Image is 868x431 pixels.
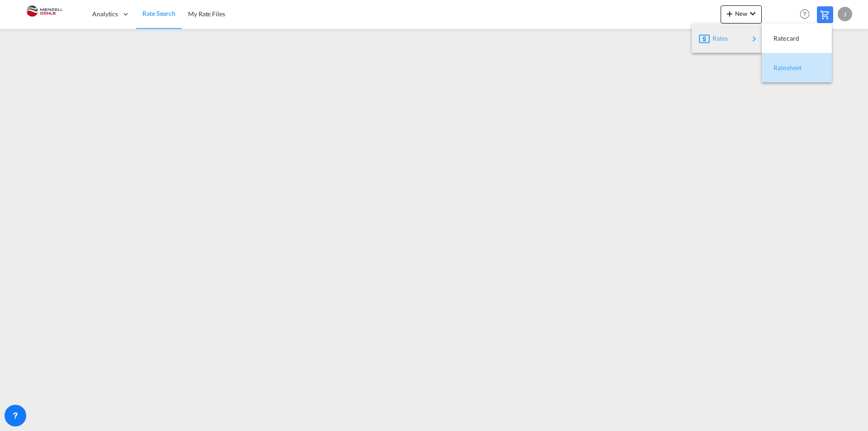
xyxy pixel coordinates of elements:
[749,33,759,44] md-icon: icon-chevron-right
[712,29,723,47] span: Rates
[774,59,783,77] span: Ratesheet
[769,27,825,50] div: Ratecard
[774,29,783,47] span: Ratecard
[769,57,825,79] div: Ratesheet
